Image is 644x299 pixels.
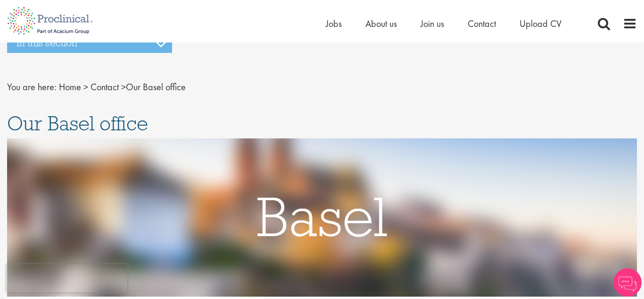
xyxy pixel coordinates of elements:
h3: In this section [7,33,172,53]
img: Chatbot [613,268,642,297]
span: You are here: [7,81,57,93]
a: About us [365,17,397,30]
span: > [121,81,126,93]
span: > [83,81,88,93]
a: breadcrumb link to Home [59,81,81,93]
iframe: reCAPTCHA [7,264,127,292]
span: Our Basel office [7,111,148,136]
span: Our Basel office [59,81,186,93]
a: Upload CV [520,17,561,30]
a: Jobs [326,17,342,30]
a: Join us [421,17,444,30]
a: breadcrumb link to Contact [91,81,119,93]
a: Contact [468,17,496,30]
